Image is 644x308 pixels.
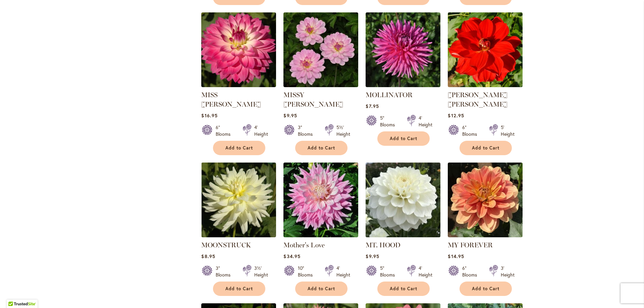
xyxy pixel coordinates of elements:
[366,253,379,259] span: $9.95
[364,161,442,239] img: MT. HOOD
[377,131,430,146] button: Add to Cart
[366,103,379,109] span: $7.95
[448,82,523,88] a: MOLLY ANN
[283,253,300,259] span: $34.95
[283,232,358,239] a: Mother's Love
[283,12,358,87] img: MISSY SUE
[295,282,347,296] button: Add to Cart
[336,265,350,278] div: 4' Height
[448,253,464,259] span: $14.95
[448,241,493,249] a: MY FOREVER
[201,82,276,88] a: MISS DELILAH
[460,141,512,155] button: Add to Cart
[501,124,515,137] div: 5' Height
[201,163,276,237] img: MOONSTRUCK
[366,12,440,87] img: MOLLINATOR
[298,124,317,137] div: 3" Blooms
[201,253,215,259] span: $8.95
[419,115,432,128] div: 4' Height
[283,112,297,119] span: $9.95
[448,232,523,239] a: MY FOREVER
[5,284,24,303] iframe: Launch Accessibility Center
[460,282,512,296] button: Add to Cart
[390,136,417,141] span: Add to Cart
[213,282,265,296] button: Add to Cart
[283,82,358,88] a: MISSY SUE
[216,265,234,278] div: 3" Blooms
[201,232,276,239] a: MOONSTRUCK
[501,265,515,278] div: 3' Height
[419,265,432,278] div: 4' Height
[390,286,417,292] span: Add to Cart
[254,265,268,278] div: 3½' Height
[472,145,499,151] span: Add to Cart
[295,141,347,155] button: Add to Cart
[225,145,253,151] span: Add to Cart
[201,241,251,249] a: MOONSTRUCK
[254,124,268,137] div: 4' Height
[377,282,430,296] button: Add to Cart
[201,112,217,119] span: $16.95
[462,124,481,137] div: 6" Blooms
[448,112,464,119] span: $12.95
[201,91,261,108] a: MISS [PERSON_NAME]
[366,91,413,99] a: MOLLINATOR
[216,124,234,137] div: 6" Blooms
[225,286,253,292] span: Add to Cart
[298,265,317,278] div: 10" Blooms
[448,91,507,108] a: [PERSON_NAME] [PERSON_NAME]
[366,241,400,249] a: MT. HOOD
[283,163,358,237] img: Mother's Love
[462,265,481,278] div: 6" Blooms
[283,91,343,108] a: MISSY [PERSON_NAME]
[380,265,399,278] div: 5" Blooms
[308,145,335,151] span: Add to Cart
[472,286,499,292] span: Add to Cart
[448,163,523,237] img: MY FOREVER
[283,241,325,249] a: Mother's Love
[448,12,523,87] img: MOLLY ANN
[201,12,276,87] img: MISS DELILAH
[366,82,440,88] a: MOLLINATOR
[336,124,350,137] div: 5½' Height
[308,286,335,292] span: Add to Cart
[380,115,399,128] div: 5" Blooms
[213,141,265,155] button: Add to Cart
[366,232,440,239] a: MT. HOOD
